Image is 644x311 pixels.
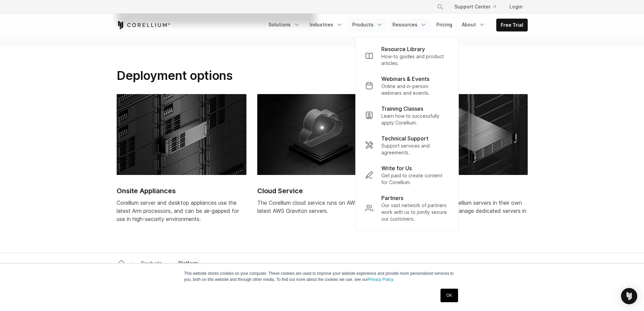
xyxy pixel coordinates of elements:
[504,1,528,13] a: Login
[429,1,528,13] div: Navigation Menu
[360,41,454,71] a: Resource Library How-to guides and product articles.
[381,83,449,96] p: Online and in-person webinars and events.
[381,142,449,156] p: Support services and agreements.
[138,259,165,267] span: Products
[184,270,460,283] p: This website stores cookies on your computer. These cookies are used to improve your website expe...
[360,190,454,226] a: Partners Our vast network of partners work with us to jointly secure our customers.
[381,134,428,142] p: Technical Support
[306,19,347,31] a: Industries
[497,19,527,31] a: Free Trial
[115,259,127,268] a: Corellium home
[381,45,425,53] p: Resource Library
[264,19,528,31] div: Navigation Menu
[360,130,454,160] a: Technical Support Support services and agreements.
[458,19,490,31] a: About
[381,105,423,113] p: Training Classes
[348,19,387,31] a: Products
[138,260,165,267] div: Products
[449,1,501,13] a: Support Center
[360,160,454,190] a: Write for Us Get paid to create content for Corellium.
[257,94,387,175] img: Corellium platform cloud service
[440,289,458,302] a: OK
[434,1,446,13] button: Search
[381,53,449,67] p: How-to guides and product articles.
[117,199,246,223] div: Corellium server and desktop appliances use the latest Arm processors, and can be air-gapped for ...
[117,94,246,175] img: Onsite Appliances for Corellium server and desktop appliances
[398,199,528,223] div: Customers can host Corellium servers in their own AWS cloud, or we can manage dedicated servers i...
[257,186,387,196] h2: Cloud Service
[381,113,449,126] p: Learn how to successfully apply Corellium.
[257,199,387,215] div: The Corellium cloud service runs on AWS using the latest AWS Graviton servers.
[117,68,315,83] h2: Deployment options
[381,75,429,83] p: Webinars & Events
[368,277,394,282] a: Privacy Policy.
[360,71,454,101] a: Webinars & Events Online and in-person webinars and events.
[381,172,449,186] p: Get paid to create content for Corellium.
[117,21,170,29] a: Corellium Home
[621,288,637,304] div: Open Intercom Messenger
[360,101,454,130] a: Training Classes Learn how to successfully apply Corellium.
[264,19,304,31] a: Solutions
[381,164,412,172] p: Write for Us
[388,19,431,31] a: Resources
[398,186,528,196] h2: Private Servers
[381,194,403,202] p: Partners
[398,94,528,175] img: Dedicated servers for the AWS cloud
[176,259,201,268] span: Platform
[381,202,449,222] p: Our vast network of partners work with us to jointly secure our customers.
[432,19,456,31] a: Pricing
[117,186,246,196] h2: Onsite Appliances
